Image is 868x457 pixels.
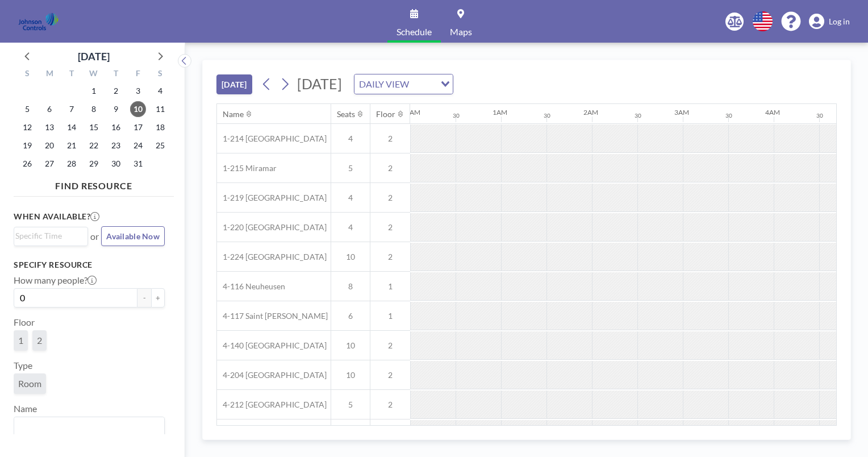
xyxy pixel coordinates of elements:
button: Available Now [101,226,165,246]
button: [DATE] [216,74,252,94]
div: F [127,67,149,82]
span: Wednesday, October 22, 2025 [86,138,102,153]
span: Sunday, October 26, 2025 [19,156,35,172]
span: Monday, October 27, 2025 [41,156,57,172]
div: Name [223,109,244,119]
span: 1-224 [GEOGRAPHIC_DATA] [217,252,327,262]
a: Log in [809,14,850,30]
span: Tuesday, October 14, 2025 [64,119,80,135]
span: 4-212 [GEOGRAPHIC_DATA] [217,400,327,410]
span: 4 [331,193,370,203]
span: DAILY VIEW [357,77,411,92]
span: Friday, October 3, 2025 [130,83,146,99]
h3: Specify resource [14,260,165,270]
span: Sunday, October 12, 2025 [19,119,35,135]
span: Log in [829,16,850,27]
span: Friday, October 31, 2025 [130,156,146,172]
span: Monday, October 13, 2025 [41,119,57,135]
span: Room [18,378,41,389]
span: 4 [331,222,370,232]
span: Available Now [106,231,160,241]
span: Thursday, October 30, 2025 [108,156,124,172]
span: Wednesday, October 15, 2025 [86,119,102,135]
label: How many people? [14,275,97,286]
span: 1-215 Miramar [217,163,277,173]
span: Wednesday, October 1, 2025 [86,83,102,99]
span: Wednesday, October 29, 2025 [86,156,102,172]
span: Monday, October 20, 2025 [41,138,57,153]
span: 8 [331,281,370,292]
span: 4-117 Saint [PERSON_NAME] [217,311,328,321]
span: Saturday, October 4, 2025 [152,83,168,99]
span: Thursday, October 23, 2025 [108,138,124,153]
span: Friday, October 17, 2025 [130,119,146,135]
div: M [39,67,61,82]
span: Saturday, October 11, 2025 [152,101,168,117]
div: 30 [544,112,550,119]
span: 2 [370,400,410,410]
span: 6 [331,311,370,321]
span: Monday, October 6, 2025 [41,101,57,117]
input: Search for option [15,230,81,242]
div: 1AM [493,108,507,117]
span: 2 [370,163,410,173]
div: W [83,67,105,82]
input: Search for option [15,419,158,434]
span: 5 [331,163,370,173]
span: Friday, October 24, 2025 [130,138,146,153]
span: Thursday, October 9, 2025 [108,101,124,117]
span: Saturday, October 18, 2025 [152,119,168,135]
div: T [61,67,83,82]
div: Search for option [14,417,164,437]
span: Sunday, October 5, 2025 [19,101,35,117]
label: Floor [14,317,35,328]
span: 1 [370,311,410,321]
div: [DATE] [78,48,110,64]
label: Type [14,360,32,371]
span: 1 [370,281,410,292]
span: 2 [370,370,410,380]
span: Tuesday, October 21, 2025 [64,138,80,153]
span: 4-140 [GEOGRAPHIC_DATA] [217,340,327,351]
span: Saturday, October 25, 2025 [152,138,168,153]
span: Thursday, October 16, 2025 [108,119,124,135]
span: 10 [331,370,370,380]
span: 2 [370,340,410,351]
img: organization-logo [18,10,59,33]
span: [DATE] [297,75,342,92]
div: 30 [725,112,732,119]
span: Tuesday, October 7, 2025 [64,101,80,117]
span: 4-204 [GEOGRAPHIC_DATA] [217,370,327,380]
div: T [105,67,127,82]
span: Friday, October 10, 2025 [130,101,146,117]
label: Name [14,403,37,414]
h4: FIND RESOURCE [14,176,174,192]
input: Search for option [412,77,434,92]
div: Search for option [354,74,453,94]
span: 5 [331,400,370,410]
div: S [149,67,171,82]
span: 1-219 [GEOGRAPHIC_DATA] [217,193,327,203]
div: S [16,67,39,82]
div: Seats [337,109,355,119]
span: 2 [370,252,410,262]
span: Schedule [397,27,432,36]
div: Floor [376,109,395,119]
button: - [137,288,151,308]
div: Search for option [14,227,87,244]
button: + [151,288,165,308]
span: 10 [331,252,370,262]
span: Thursday, October 2, 2025 [108,83,124,99]
span: Sunday, October 19, 2025 [19,138,35,153]
span: 1 [18,335,23,346]
span: 2 [37,335,42,346]
span: 4-116 Neuheusen [217,281,285,292]
span: 10 [331,340,370,351]
div: 30 [453,112,460,119]
div: 2AM [583,108,598,117]
div: 4AM [765,108,780,117]
span: Tuesday, October 28, 2025 [64,156,80,172]
span: 2 [370,134,410,144]
div: 30 [816,112,823,119]
span: 1-214 [GEOGRAPHIC_DATA] [217,134,327,144]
